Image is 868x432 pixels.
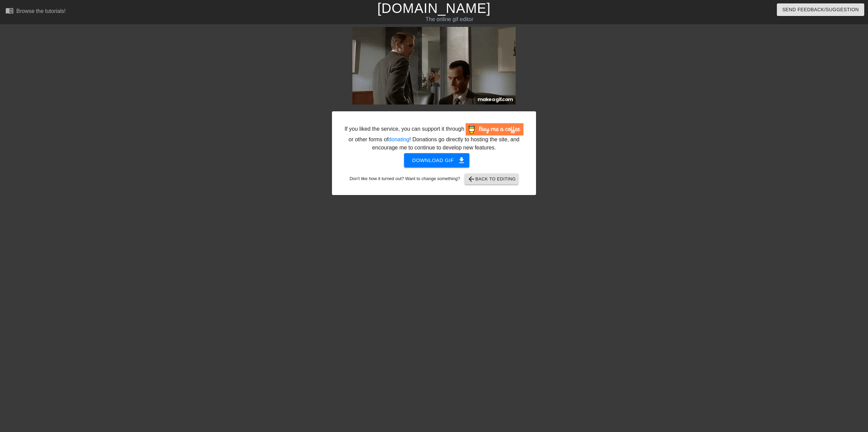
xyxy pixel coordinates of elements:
img: Buy Me A Coffee [466,123,523,135]
img: 4vUo58el.gif [352,27,516,105]
a: Download gif [399,157,470,163]
a: [DOMAIN_NAME] [377,1,490,16]
span: get_app [457,156,466,164]
span: arrow_back [467,175,475,183]
div: Browse the tutorials! [16,8,66,14]
div: The online gif editor [293,15,606,23]
button: Back to Editing [465,174,519,185]
div: If you liked the service, you can support it through or other forms of ! Donations go directly to... [344,123,524,152]
div: Don't like how it turned out? Want to change something? [343,174,525,185]
span: Send Feedback/Suggestion [782,5,859,14]
button: Download gif [404,153,470,167]
button: Send Feedback/Suggestion [777,3,864,16]
a: Browse the tutorials! [5,6,66,17]
span: Download gif [412,156,462,165]
span: menu_book [5,6,14,15]
span: Back to Editing [467,175,516,183]
a: donating [388,137,409,142]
